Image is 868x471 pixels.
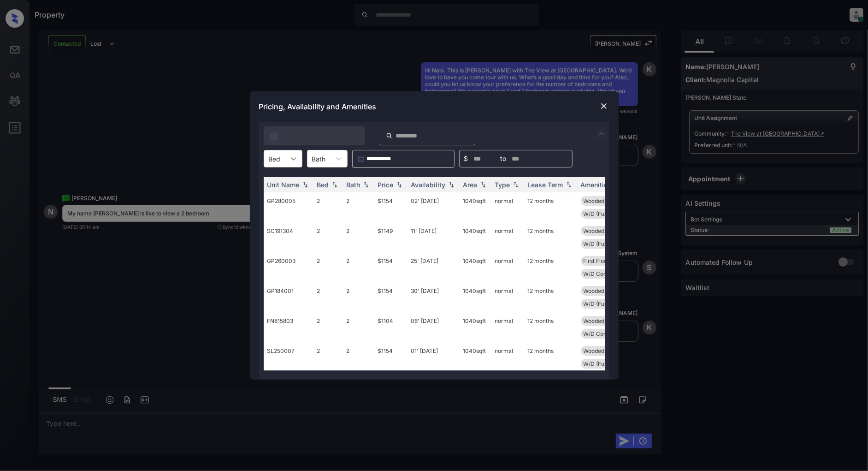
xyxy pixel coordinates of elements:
td: 2 [313,192,343,222]
td: 12 months [524,312,577,342]
td: 2 [343,192,374,222]
td: 30' [DATE] [407,282,460,312]
span: W/D Connections [584,330,629,337]
img: sorting [447,182,456,188]
td: 12 months [524,252,577,282]
td: 11' [DATE] [407,222,460,252]
span: First Floor [584,257,610,264]
td: 06' [DATE] [407,312,460,342]
div: Pricing, Availability and Amenities [250,91,619,122]
td: SC191304 [264,222,313,252]
td: $1154 [374,252,407,282]
td: 12 months [524,342,577,372]
td: 12 months [524,222,577,252]
td: 01' [DATE] [407,342,460,372]
td: 25' [DATE] [407,252,460,282]
td: normal [491,312,524,342]
img: sorting [478,182,488,188]
span: W/D (Full Sized... [584,240,628,247]
td: normal [491,342,524,372]
div: Area [463,181,478,189]
td: 2 [343,312,374,342]
td: $1154 [374,282,407,312]
span: W/D Connections [584,270,629,277]
div: Unit Name [267,181,300,189]
td: 02' [DATE] [407,192,460,222]
img: icon-zuma [386,131,393,140]
td: 2 [313,282,343,312]
td: normal [491,282,524,312]
td: $1104 [374,312,407,342]
td: $1154 [374,192,407,222]
td: 1040 sqft [460,192,491,222]
span: Wooded View [584,197,619,204]
td: 1040 sqft [460,342,491,372]
td: 2 [313,252,343,282]
td: normal [491,252,524,282]
td: GP184001 [264,282,313,312]
div: Type [495,181,510,189]
td: 12 months [524,192,577,222]
span: W/D (Full Sized... [584,300,628,307]
img: sorting [330,182,339,188]
img: sorting [564,182,573,188]
img: sorting [301,182,310,188]
span: W/D (Full Sized... [584,210,628,217]
td: $1149 [374,222,407,252]
div: Bath [347,181,360,189]
img: icon-zuma [269,131,278,141]
td: 1040 sqft [460,312,491,342]
div: Lease Term [528,181,563,189]
td: GP260003 [264,252,313,282]
img: sorting [361,182,371,188]
span: Wooded View [584,347,619,354]
span: W/D (Full Sized... [584,360,628,367]
td: 2 [343,282,374,312]
td: normal [491,222,524,252]
span: to [501,154,507,164]
td: 2 [343,252,374,282]
td: 2 [313,222,343,252]
div: Availability [411,181,446,189]
div: Price [378,181,394,189]
span: Wooded View [584,317,619,324]
img: sorting [395,182,404,188]
td: 2 [313,342,343,372]
td: $1154 [374,342,407,372]
img: sorting [511,182,520,188]
td: 1040 sqft [460,222,491,252]
td: 1040 sqft [460,282,491,312]
span: Wooded View [584,227,619,234]
td: SL250007 [264,342,313,372]
span: Wooded View [584,287,619,294]
td: 2 [343,342,374,372]
td: FN815803 [264,312,313,342]
img: icon-zuma [596,128,607,139]
td: 12 months [524,282,577,312]
span: $ [464,154,468,164]
td: normal [491,192,524,222]
td: 1040 sqft [460,252,491,282]
img: close [599,101,608,111]
td: 2 [343,222,374,252]
div: Bed [317,181,329,189]
div: Amenities [581,181,612,189]
td: 2 [313,312,343,342]
td: GP280005 [264,192,313,222]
